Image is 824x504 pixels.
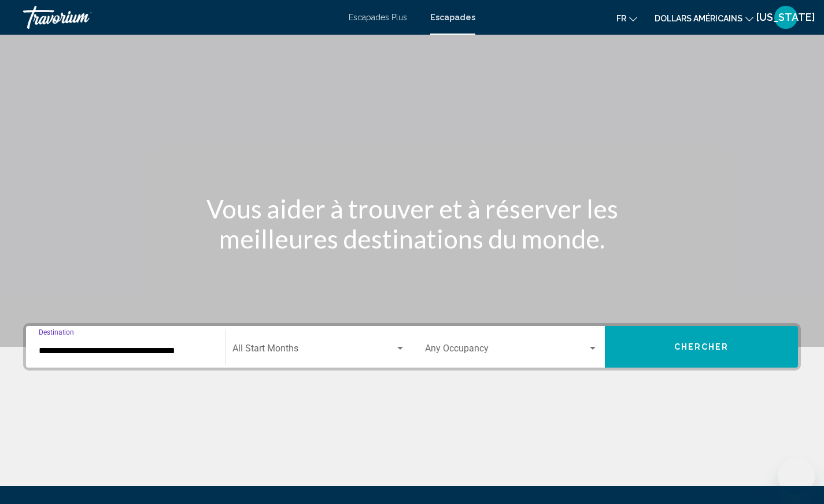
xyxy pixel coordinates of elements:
[430,13,475,22] a: Escapades
[771,5,801,29] button: Menu utilisateur
[655,10,753,27] button: Changer de devise
[26,326,798,368] div: Search widget
[778,458,815,495] iframe: Bouton de lancement de la fenêtre de messagerie
[756,11,815,23] font: [US_STATE]
[349,13,407,22] a: Escapades Plus
[23,6,337,29] a: Travorium
[674,343,729,352] span: Chercher
[195,194,629,254] h1: Vous aider à trouver et à réserver les meilleures destinations du monde.
[616,10,637,27] button: Changer de langue
[655,14,742,23] font: dollars américains
[605,326,798,368] button: Chercher
[616,14,626,23] font: fr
